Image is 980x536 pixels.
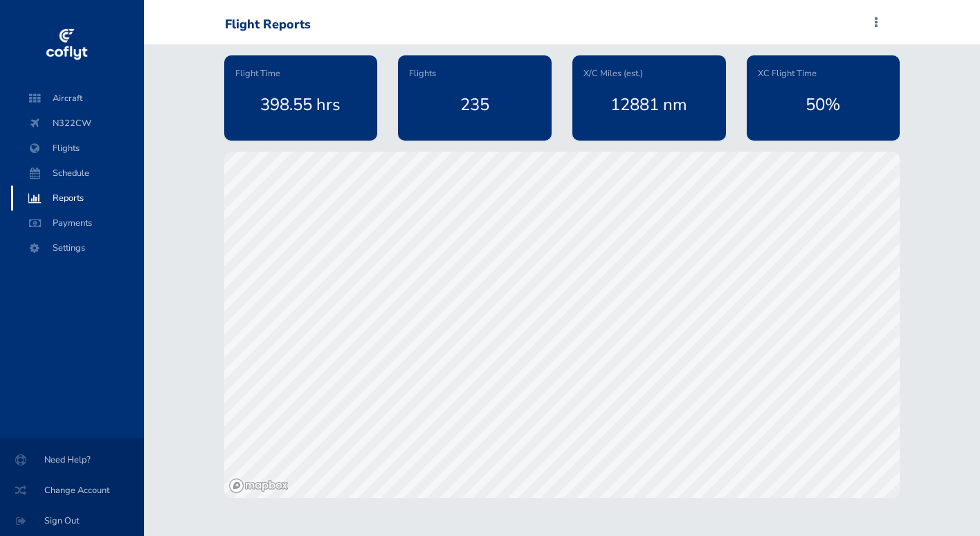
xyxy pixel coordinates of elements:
[229,479,288,493] a: Mapbox logo
[25,161,130,186] span: Schedule
[25,186,130,211] span: Reports
[17,447,127,472] span: Need Help?
[235,66,280,80] span: Flight Time
[17,508,127,533] span: Sign Out
[225,17,311,33] div: Flight Reports
[25,235,130,260] span: Settings
[25,136,130,161] span: Flights
[25,211,130,235] span: Payments
[17,478,127,503] span: Change Account
[583,80,715,129] div: 12881 nm
[758,80,889,129] div: 50%
[409,66,436,80] span: Flights
[44,24,89,66] img: coflyt logo
[235,80,367,129] div: 398.55 hrs
[583,66,643,80] span: X/C Miles (est.)
[224,152,900,498] canvas: Map
[758,66,817,80] span: XC Flight Time
[25,111,130,136] span: N322CW
[409,80,541,129] div: 235
[25,86,130,111] span: Aircraft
